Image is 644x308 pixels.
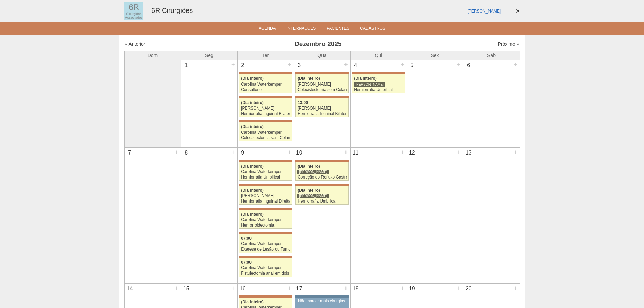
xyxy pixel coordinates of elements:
[354,88,403,92] div: Herniorrafia Umbilical
[239,120,292,122] div: Key: Maria Braido
[512,148,518,157] div: +
[239,210,292,229] a: (Dia inteiro) Carolina Waterkemper Hemorroidectomia
[125,41,145,47] a: « Anterior
[456,284,462,292] div: +
[125,148,135,158] div: 7
[407,284,418,294] div: 19
[351,60,361,70] div: 4
[294,148,305,158] div: 10
[295,186,348,205] a: (Dia inteiro) [PERSON_NAME] Herniorrafia Umbilical
[512,284,518,292] div: +
[125,284,135,294] div: 14
[297,188,320,193] span: (Dia inteiro)
[181,284,192,294] div: 15
[239,186,292,205] a: (Dia inteiro) [PERSON_NAME] Herniorrafia Inguinal Direita
[230,60,236,69] div: +
[467,9,501,14] a: [PERSON_NAME]
[239,234,292,253] a: 07:00 Carolina Waterkemper Exerese de Lesão ou Tumor de Pele
[241,76,264,81] span: (Dia inteiro)
[174,148,180,157] div: +
[287,148,292,157] div: +
[297,76,320,81] span: (Dia inteiro)
[241,88,290,92] div: Consultório
[327,26,349,33] a: Pacientes
[498,41,519,47] a: Próximo »
[294,51,350,60] th: Qua
[241,170,290,174] div: Carolina Waterkemper
[400,148,405,157] div: +
[241,188,264,193] span: (Dia inteiro)
[400,284,405,292] div: +
[239,160,292,162] div: Key: Maria Braido
[407,51,463,60] th: Sex
[352,72,405,74] div: Key: Maria Braido
[230,284,236,292] div: +
[219,39,416,49] h3: Dezembro 2025
[151,7,193,14] a: 6R Cirurgiões
[407,148,418,158] div: 12
[297,175,347,180] div: Correção do Refluxo Gastroesofágico video
[239,96,292,98] div: Key: Maria Braido
[239,208,292,210] div: Key: Maria Braido
[297,164,320,169] span: (Dia inteiro)
[287,60,292,69] div: +
[360,26,385,33] a: Cadastros
[297,199,347,204] div: Herniorrafia Umbilical
[241,164,264,169] span: (Dia inteiro)
[174,284,180,292] div: +
[295,162,348,181] a: (Dia inteiro) [PERSON_NAME] Correção do Refluxo Gastroesofágico video
[350,51,407,60] th: Qui
[241,247,290,252] div: Exerese de Lesão ou Tumor de Pele
[241,271,290,276] div: Fistulectomia anal em dois tempos
[239,232,292,234] div: Key: Maria Braido
[241,236,252,241] span: 07:00
[239,184,292,186] div: Key: Maria Braido
[287,284,292,292] div: +
[294,284,305,294] div: 17
[181,148,192,158] div: 8
[295,72,348,74] div: Key: Maria Braido
[241,106,290,111] div: [PERSON_NAME]
[297,112,347,116] div: Herniorrafia Inguinal Bilateral
[400,60,405,69] div: +
[354,76,377,81] span: (Dia inteiro)
[239,72,292,74] div: Key: Maria Braido
[456,148,462,157] div: +
[124,51,181,60] th: Dom
[241,260,252,265] span: 07:00
[239,256,292,258] div: Key: Maria Braido
[241,82,290,87] div: Carolina Waterkemper
[241,223,290,228] div: Hemorroidectomia
[241,130,290,135] div: Carolina Waterkemper
[238,148,248,158] div: 9
[238,60,248,70] div: 2
[241,242,290,246] div: Carolina Waterkemper
[237,51,294,60] th: Ter
[407,60,418,70] div: 5
[241,199,290,204] div: Herniorrafia Inguinal Direita
[297,100,308,105] span: 13:00
[241,212,264,217] span: (Dia inteiro)
[297,106,347,111] div: [PERSON_NAME]
[463,51,520,60] th: Sáb
[463,148,474,158] div: 13
[241,124,264,129] span: (Dia inteiro)
[238,284,248,294] div: 16
[241,100,264,105] span: (Dia inteiro)
[230,148,236,157] div: +
[343,60,349,69] div: +
[295,98,348,117] a: 13:00 [PERSON_NAME] Herniorrafia Inguinal Bilateral
[241,218,290,222] div: Carolina Waterkemper
[295,184,348,186] div: Key: Maria Braido
[241,175,290,180] div: Herniorrafia Umbilical
[241,194,290,198] div: [PERSON_NAME]
[241,112,290,116] div: Herniorrafia Inguinal Bilateral
[295,96,348,98] div: Key: Maria Braido
[352,74,405,93] a: (Dia inteiro) [PERSON_NAME] Herniorrafia Umbilical
[239,258,292,277] a: 07:00 Carolina Waterkemper Fistulectomia anal em dois tempos
[181,60,192,70] div: 1
[298,299,346,303] div: Não marcar mais cirurgias
[259,26,276,33] a: Agenda
[239,295,292,298] div: Key: Maria Braido
[463,60,474,70] div: 6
